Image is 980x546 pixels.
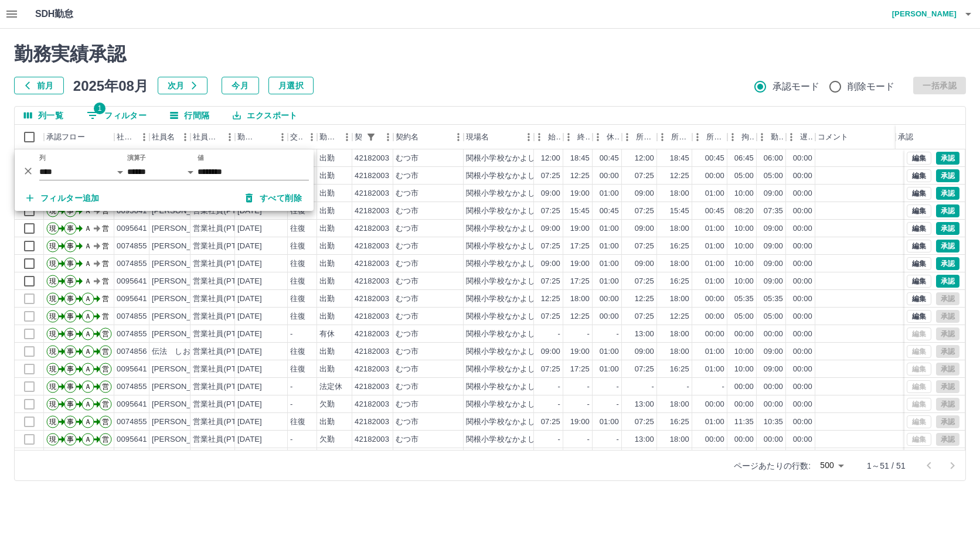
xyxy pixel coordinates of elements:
[734,294,754,305] div: 05:35
[84,312,91,320] text: Ａ
[818,125,849,149] div: コメント
[223,107,307,124] button: エクスポート
[149,125,190,149] div: 社員名
[94,103,106,114] span: 1
[319,125,338,149] div: 勤務区分
[600,153,619,164] div: 00:45
[635,294,654,305] div: 12:25
[117,223,147,234] div: 0095641
[355,329,389,340] div: 42182003
[222,77,259,94] button: 今月
[290,294,305,305] div: 往復
[893,128,910,146] button: メニュー
[670,223,689,234] div: 18:00
[117,258,147,269] div: 0074855
[49,330,56,338] text: 現
[193,294,254,305] div: 営業社員(PT契約)
[600,276,619,287] div: 01:00
[67,224,74,233] text: 事
[466,153,543,164] div: 関根小学校なかよし会
[764,329,783,340] div: 00:00
[237,276,262,287] div: [DATE]
[152,241,216,252] div: [PERSON_NAME]
[355,223,389,234] div: 42182003
[898,125,913,149] div: 承認
[936,257,959,270] button: 承認
[117,329,147,340] div: 0074855
[727,125,757,149] div: 拘束
[670,153,689,164] div: 18:45
[764,153,783,164] div: 06:00
[764,188,783,199] div: 09:00
[44,125,114,149] div: 承認フロー
[152,276,216,287] div: [PERSON_NAME]
[520,128,537,146] button: メニュー
[355,241,389,252] div: 42182003
[635,329,654,340] div: 13:00
[705,294,724,305] div: 00:00
[102,242,109,250] text: 営
[396,311,418,322] div: むつ市
[67,242,74,250] text: 事
[734,206,754,217] div: 08:20
[466,241,543,252] div: 関根小学校なかよし会
[570,294,590,305] div: 18:00
[127,153,146,162] label: 演算子
[764,241,783,252] div: 09:00
[907,169,931,182] button: 編集
[771,125,784,149] div: 勤務
[936,152,959,165] button: 承認
[793,206,812,217] div: 00:00
[558,329,560,340] div: -
[67,330,74,338] text: 事
[793,241,812,252] div: 00:00
[635,170,654,182] div: 07:25
[84,242,91,250] text: Ａ
[77,107,156,124] button: フィルター表示
[793,294,812,305] div: 00:00
[67,295,74,303] text: 事
[635,241,654,252] div: 07:25
[102,312,109,320] text: 営
[541,223,560,234] div: 09:00
[466,206,543,217] div: 関根小学校なかよし会
[39,153,46,162] label: 列
[741,125,754,149] div: 拘束
[379,128,397,146] button: メニュー
[541,188,560,199] div: 09:00
[396,241,418,252] div: むつ市
[319,276,335,287] div: 出勤
[17,187,109,209] button: フィルター追加
[102,330,109,338] text: 営
[773,80,820,94] span: 承認モード
[764,170,783,182] div: 05:00
[396,188,418,199] div: むつ市
[657,125,692,149] div: 所定終業
[635,311,654,322] div: 07:25
[152,329,216,340] div: [PERSON_NAME]
[237,125,257,149] div: 勤務日
[190,125,235,149] div: 社員区分
[466,258,543,269] div: 関根小学校なかよし会
[705,223,724,234] div: 01:00
[534,125,563,149] div: 始業
[705,241,724,252] div: 01:00
[670,206,689,217] div: 15:45
[734,311,754,322] div: 05:00
[541,294,560,305] div: 12:25
[635,276,654,287] div: 07:25
[319,258,335,269] div: 出勤
[355,276,389,287] div: 42182003
[936,240,959,252] button: 承認
[600,223,619,234] div: 01:00
[570,170,590,182] div: 12:25
[670,294,689,305] div: 18:00
[67,260,74,268] text: 事
[734,170,754,182] div: 05:00
[237,241,262,252] div: [DATE]
[764,294,783,305] div: 05:35
[355,206,389,217] div: 42182003
[319,206,335,217] div: 出勤
[257,129,274,145] button: ソート
[466,294,543,305] div: 関根小学校なかよし会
